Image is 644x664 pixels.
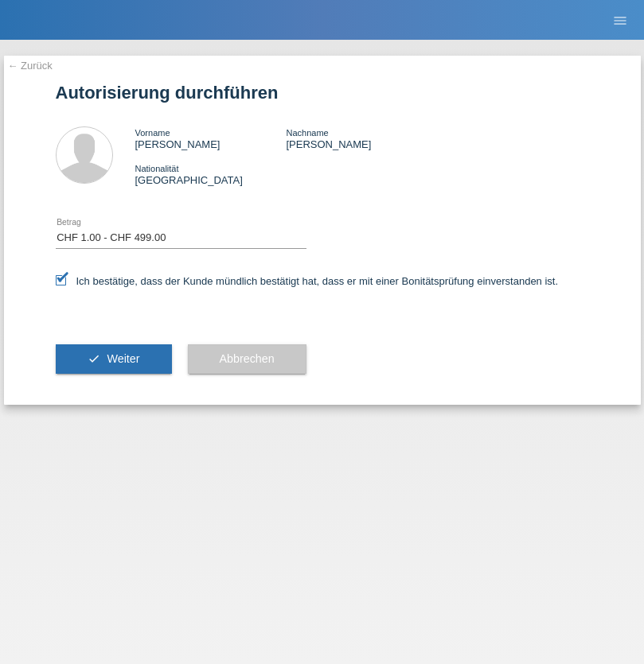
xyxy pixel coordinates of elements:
[135,164,179,173] span: Nationalität
[88,352,100,365] i: check
[56,83,589,103] h1: Autorisierung durchführen
[612,13,628,29] i: menu
[604,15,636,25] a: menu
[220,352,275,365] span: Abbrechen
[286,126,437,150] div: [PERSON_NAME]
[135,126,287,150] div: [PERSON_NAME]
[56,344,172,375] button: check Weiter
[56,275,559,287] label: Ich bestätige, dass der Kunde mündlich bestätigt hat, dass er mit einer Bonitätsprüfung einversta...
[8,60,53,72] a: ← Zurück
[107,352,139,365] span: Weiter
[286,128,328,138] span: Nachname
[188,344,306,375] button: Abbrechen
[135,128,170,138] span: Vorname
[135,162,287,186] div: [GEOGRAPHIC_DATA]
